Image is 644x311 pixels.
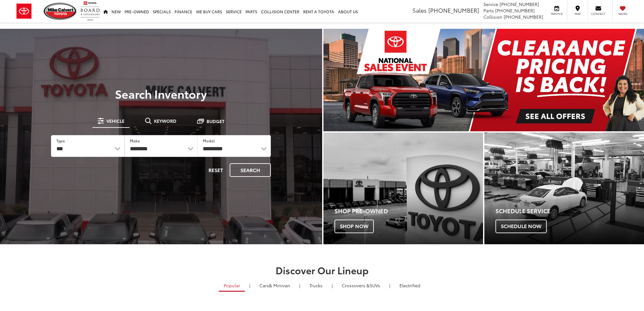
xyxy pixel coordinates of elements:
[248,282,252,289] li: |
[56,138,65,143] label: Type
[495,220,547,233] span: Schedule Now
[500,1,539,7] span: [PHONE_NUMBER]
[255,280,295,291] a: Cars
[428,6,479,14] span: [PHONE_NUMBER]
[495,208,644,214] h4: Schedule Service
[323,133,483,244] div: Toyota
[230,163,271,177] button: Search
[330,282,334,289] li: |
[130,138,140,143] label: Make
[591,12,605,16] span: Contact
[203,163,228,177] button: Reset
[203,138,215,143] label: Model
[207,119,225,123] span: Budget
[298,282,302,289] li: |
[335,220,374,233] span: Shop Now
[484,133,644,244] div: Toyota
[219,280,245,292] a: Popular
[484,133,644,244] a: Schedule Service Schedule Now
[269,282,290,289] span: & Minivan
[504,14,543,20] span: [PHONE_NUMBER]
[395,280,425,291] a: Electrified
[154,119,176,123] span: Keyword
[483,14,502,20] span: Collision
[495,7,535,14] span: [PHONE_NUMBER]
[342,282,370,289] span: Crossovers &
[106,119,124,123] span: Vehicle
[483,7,494,14] span: Parts
[337,280,385,291] a: SUVs
[616,12,630,16] span: Saved
[483,1,498,7] span: Service
[44,3,77,20] img: Mike Calvert Toyota
[27,87,296,100] h3: Search Inventory
[99,265,545,275] h2: Discover Our Lineup
[335,208,483,214] h4: Shop Pre-Owned
[550,12,564,16] span: Service
[412,6,427,14] span: Sales
[323,133,483,244] a: Shop Pre-Owned Shop Now
[388,282,392,289] li: |
[305,280,327,291] a: Trucks
[571,12,584,16] span: Map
